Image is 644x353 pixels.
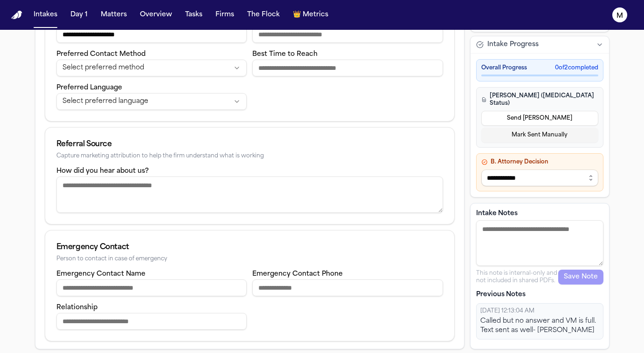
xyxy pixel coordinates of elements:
button: Matters [97,7,131,23]
label: Preferred Language [56,84,122,91]
button: Firms [212,7,238,23]
p: Previous Notes [476,290,603,299]
input: Emergency contact name [56,279,247,296]
span: 0 of 2 completed [555,64,598,72]
label: Intake Notes [476,209,603,218]
button: Intake Progress [471,36,609,53]
label: How did you hear about us? [56,168,149,175]
div: [DATE] 12:13:04 AM [480,307,599,315]
div: Capture marketing attribution to help the firm understand what is working [56,153,443,160]
input: Address [252,26,443,43]
img: Finch Logo [11,11,22,20]
label: Best Time to Reach [252,51,318,58]
div: Called but no answer and VM is full. Text sent as well- [PERSON_NAME] [480,317,599,335]
input: Emergency contact relationship [56,313,247,330]
h4: [PERSON_NAME] ([MEDICAL_DATA] Status) [481,92,598,107]
span: Intake Progress [487,40,539,49]
button: Tasks [181,7,206,23]
h4: B. Attorney Decision [481,158,598,166]
label: Relationship [56,304,97,311]
button: Send [PERSON_NAME] [481,111,598,126]
input: Email address [56,26,247,43]
div: Person to contact in case of emergency [56,256,443,263]
button: Day 1 [67,7,91,23]
input: Best time to reach [252,60,443,76]
span: Overall Progress [481,64,527,72]
label: Preferred Contact Method [56,51,145,58]
label: Emergency Contact Name [56,271,145,278]
button: Intakes [30,7,61,23]
button: Overview [136,7,176,23]
button: The Flock [243,7,284,23]
button: crownMetrics [289,7,332,23]
p: This note is internal-only and not included in shared PDFs. [476,270,558,285]
label: Emergency Contact Phone [252,271,343,278]
button: Mark Sent Manually [481,128,598,143]
a: Home [11,11,22,20]
div: Referral Source [56,139,443,150]
input: Emergency contact phone [252,279,443,296]
textarea: Intake notes [476,220,603,266]
div: Emergency Contact [56,242,443,253]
